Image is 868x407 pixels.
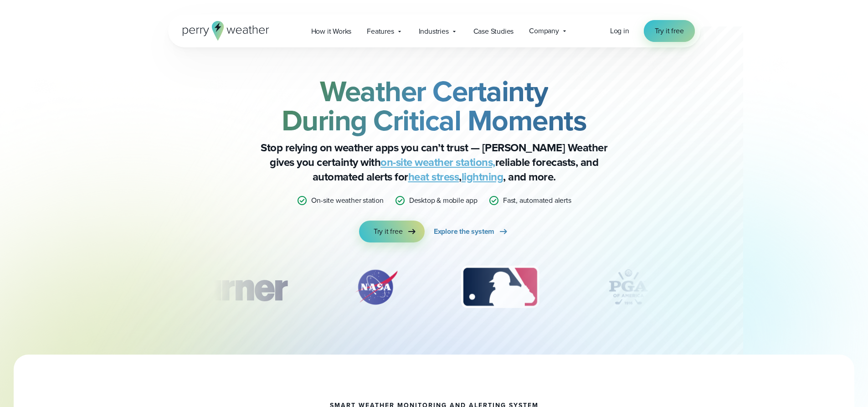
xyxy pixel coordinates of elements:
[171,264,300,310] img: Turner-Construction_1.svg
[380,154,495,170] a: on-site weather stations,
[311,26,352,37] span: How it Works
[655,26,684,36] span: Try it free
[344,264,408,310] div: 2 of 12
[592,264,665,310] div: 4 of 12
[592,264,665,310] img: PGA.svg
[214,264,655,314] div: slideshow
[610,26,629,36] a: Log in
[644,20,695,42] a: Try it free
[408,169,459,185] a: heat stress
[374,226,403,237] span: Try it free
[434,226,494,237] span: Explore the system
[171,264,300,310] div: 1 of 12
[473,26,514,37] span: Case Studies
[462,169,503,185] a: lightning
[466,22,522,41] a: Case Studies
[344,264,408,310] img: NASA.svg
[282,70,587,142] strong: Weather Certainty During Critical Moments
[529,26,559,36] span: Company
[419,26,449,37] span: Industries
[434,221,509,242] a: Explore the system
[367,26,394,37] span: Features
[503,195,571,206] p: Fast, automated alerts
[452,264,548,310] div: 3 of 12
[311,195,383,206] p: On-site weather station
[252,140,616,184] p: Stop relying on weather apps you can’t trust — [PERSON_NAME] Weather gives you certainty with rel...
[409,195,478,206] p: Desktop & mobile app
[452,264,548,310] img: MLB.svg
[359,221,425,242] a: Try it free
[303,22,360,41] a: How it Works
